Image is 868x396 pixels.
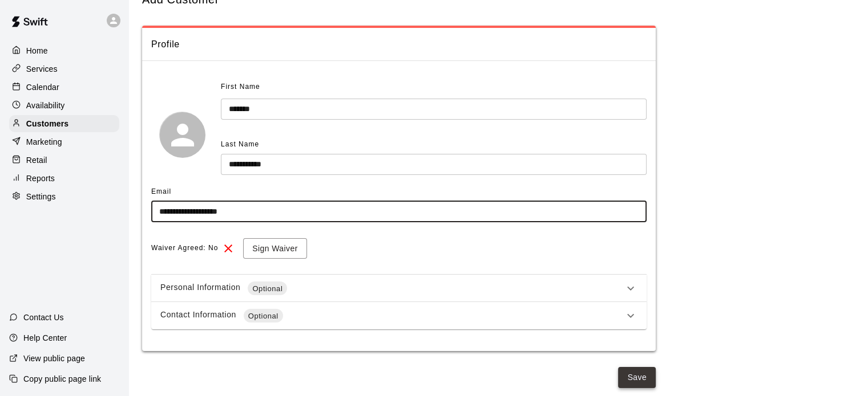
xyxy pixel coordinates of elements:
span: Waiver Agreed: No [151,239,218,258]
span: Optional [248,283,287,295]
span: Email [151,187,171,195]
a: Availability [9,97,119,114]
a: Marketing [9,133,119,150]
p: Marketing [26,136,62,148]
p: Copy public page link [23,373,101,385]
div: Personal InformationOptional [151,275,647,302]
p: Availability [26,100,65,111]
a: Retail [9,152,119,169]
a: Settings [9,188,119,205]
div: Contact Information [160,309,624,322]
span: Profile [151,37,647,52]
div: Contact InformationOptional [151,302,647,329]
p: Settings [26,191,56,202]
p: Contact Us [23,312,64,323]
a: Home [9,42,119,59]
p: Customers [26,118,68,129]
div: Personal Information [160,281,624,295]
span: First Name [221,78,260,96]
p: Calendar [26,81,59,93]
p: Services [26,63,58,75]
p: Home [26,45,48,56]
a: Reports [9,170,119,187]
a: Customers [9,115,119,132]
p: Retail [26,154,47,166]
button: Save [618,367,656,388]
a: Services [9,60,119,77]
span: Last Name [221,140,259,148]
p: View public page [23,353,85,364]
a: Calendar [9,79,119,96]
p: Help Center [23,332,67,344]
p: Reports [26,173,55,184]
span: Optional [244,311,283,322]
button: Sign Waiver [243,238,306,259]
